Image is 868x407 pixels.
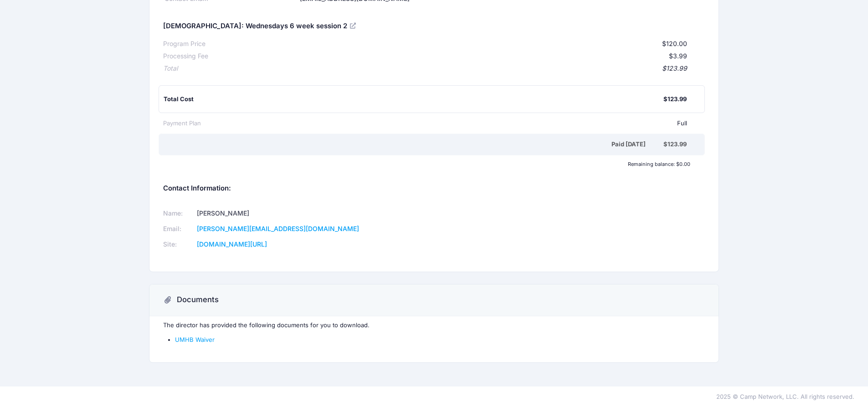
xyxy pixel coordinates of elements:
[175,336,215,343] a: UMHB Waiver
[208,52,688,61] div: $3.99
[163,64,178,73] div: Total
[163,52,208,61] div: Processing Fee
[164,95,664,104] div: Total Cost
[159,161,695,167] div: Remaining balance: $0.00
[163,39,205,49] div: Program Price
[163,119,201,128] div: Payment Plan
[197,240,267,248] a: [DOMAIN_NAME][URL]
[663,140,687,149] div: $123.99
[194,206,422,222] td: [PERSON_NAME]
[163,237,194,252] td: Site:
[716,393,854,400] span: 2025 © Camp Network, LLC. All rights reserved.
[165,140,664,149] div: Paid [DATE]
[163,185,705,193] h5: Contact Information:
[201,119,688,128] div: Full
[163,22,358,31] h5: [DEMOGRAPHIC_DATA]: Wednesdays 6 week session 2
[163,206,194,222] td: Name:
[163,222,194,237] td: Email:
[662,40,687,47] span: $120.00
[663,95,687,104] div: $123.99
[197,225,359,232] a: [PERSON_NAME][EMAIL_ADDRESS][DOMAIN_NAME]
[178,64,688,73] div: $123.99
[163,321,705,330] p: The director has provided the following documents for you to download.
[350,21,357,30] a: View Registration Details
[177,295,219,304] h3: Documents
